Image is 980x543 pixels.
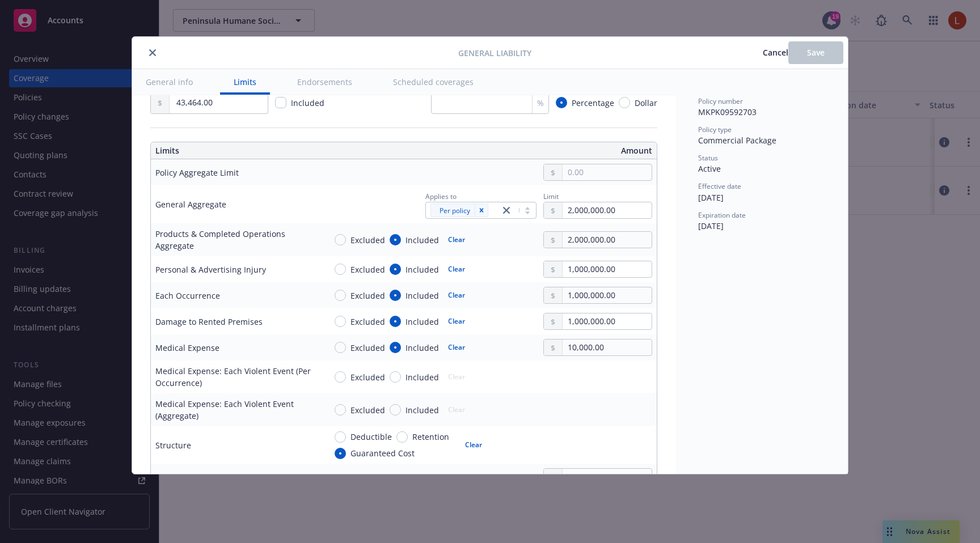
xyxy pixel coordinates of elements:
[698,192,724,203] span: [DATE]
[390,342,401,353] input: Included
[335,316,346,327] input: Excluded
[284,69,366,95] button: Endorsements
[155,365,316,389] div: Medical Expense: Each Violent Event (Per Occurrence)
[155,471,238,483] div: Aggregate Deductible
[155,342,219,354] div: Medical Expense
[146,46,159,60] button: close
[405,342,439,354] span: Included
[335,290,346,301] input: Excluded
[698,135,776,146] span: Commercial Package
[698,125,732,134] span: Policy type
[458,47,531,59] span: General Liability
[220,69,270,95] button: Limits
[390,264,401,275] input: Included
[335,264,346,275] input: Excluded
[441,340,472,355] button: Clear
[698,107,757,117] span: MKPK09592703
[350,342,385,354] span: Excluded
[350,447,415,459] span: Guaranteed Cost
[556,97,567,108] input: Percentage
[763,47,788,58] span: Cancel
[543,192,559,201] span: Limit
[405,234,439,246] span: Included
[335,371,346,383] input: Excluded
[291,97,324,108] span: Included
[763,41,788,64] button: Cancel
[390,316,401,327] input: Included
[425,192,457,201] span: Applies to
[563,164,652,180] input: 0.00
[698,210,746,220] span: Expiration date
[155,198,226,210] div: General Aggregate
[409,142,657,159] th: Amount
[390,404,401,415] input: Included
[396,431,408,443] input: Retention
[405,371,439,383] span: Included
[155,439,191,451] div: Structure
[500,203,513,217] a: close
[155,398,316,422] div: Medical Expense: Each Violent Event (Aggregate)
[563,287,652,303] input: 0.00
[807,47,825,58] span: Save
[155,290,220,302] div: Each Occurrence
[335,448,346,459] input: Guaranteed Cost
[335,404,346,415] input: Excluded
[698,96,743,106] span: Policy number
[441,287,472,303] button: Clear
[335,342,346,353] input: Excluded
[563,261,652,277] input: 0.00
[390,234,401,245] input: Included
[390,371,401,383] input: Included
[635,97,657,109] span: Dollar
[350,371,385,383] span: Excluded
[563,202,652,218] input: 0.00
[379,69,487,95] button: Scheduled coverages
[441,261,472,277] button: Clear
[788,41,843,64] button: Save
[405,264,439,275] span: Included
[132,69,206,95] button: General info
[350,264,385,275] span: Excluded
[350,431,392,443] span: Deductible
[155,264,266,275] div: Personal & Advertising Injury
[155,316,263,328] div: Damage to Rented Premises
[563,313,652,329] input: 0.00
[563,232,652,248] input: 0.00
[405,290,439,302] span: Included
[155,167,239,179] div: Policy Aggregate Limit
[350,234,385,246] span: Excluded
[441,232,472,248] button: Clear
[475,203,488,217] div: Remove [object Object]
[698,220,724,231] span: [DATE]
[412,431,449,443] span: Retention
[350,290,385,302] span: Excluded
[170,92,268,113] input: 0.00
[441,313,472,329] button: Clear
[458,437,489,453] button: Clear
[537,97,544,109] span: %
[698,153,718,163] span: Status
[563,340,652,355] input: 0.00
[335,431,346,443] input: Deductible
[619,97,630,108] input: Dollar
[698,163,721,174] span: Active
[155,228,316,252] div: Products & Completed Operations Aggregate
[350,404,385,416] span: Excluded
[151,142,353,159] th: Limits
[698,181,741,191] span: Effective date
[440,205,470,217] span: Per policy
[405,404,439,416] span: Included
[335,234,346,245] input: Excluded
[350,316,385,328] span: Excluded
[572,97,614,109] span: Percentage
[435,205,470,217] span: Per policy
[405,316,439,328] span: Included
[563,469,652,485] input: 0.00
[390,290,401,301] input: Included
